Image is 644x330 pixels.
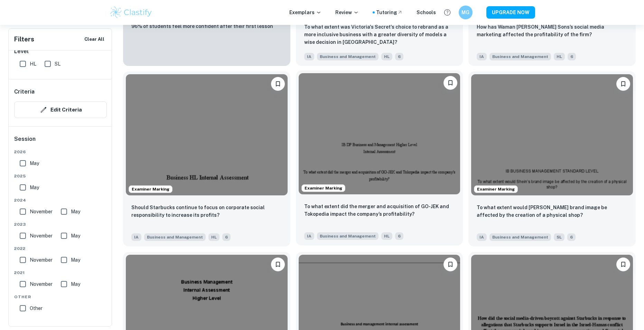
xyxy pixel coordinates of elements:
[554,53,565,60] span: HL
[14,270,107,276] span: 2021
[71,232,80,240] span: May
[477,233,487,241] span: IA
[317,53,379,60] span: Business and Management
[304,53,314,60] span: IA
[468,71,636,246] a: Examiner MarkingBookmarkTo what extent would Shein’s brand image be affected by the creation of a...
[474,186,517,192] span: Examiner Marking
[14,88,35,96] h6: Criteria
[131,22,273,30] p: 96% of students feel more confident after their first lesson
[30,159,39,167] span: May
[459,6,473,19] button: MG
[461,9,469,16] h6: MG
[417,9,436,16] a: Schools
[14,173,107,179] span: 2025
[14,47,107,56] h6: Level
[30,304,43,312] span: Other
[14,245,107,252] span: 2022
[477,204,627,219] p: To what extent would Shein’s brand image be affected by the creation of a physical shop?
[14,35,34,44] h6: Filters
[144,233,206,241] span: Business and Management
[30,280,53,288] span: November
[126,74,288,195] img: Business and Management IA example thumbnail: Should Starbucks continue to focus on co
[14,197,107,203] span: 2024
[304,232,314,240] span: IA
[616,258,630,271] button: Bookmark
[71,280,80,288] span: May
[299,73,460,194] img: Business and Management IA example thumbnail: To what extent did the merger and acquis
[30,60,36,68] span: HL
[296,71,463,246] a: Examiner MarkingBookmarkTo what extent did the merger and acquisition of GO-JEK and Tokopedia imp...
[14,135,107,149] h6: Session
[289,9,321,16] p: Exemplars
[14,294,107,300] span: Other
[568,53,576,60] span: 6
[14,149,107,155] span: 2026
[335,9,359,16] p: Review
[55,60,60,68] span: SL
[83,34,106,45] button: Clear All
[14,221,107,227] span: 2023
[441,7,453,18] button: Help and Feedback
[271,77,285,91] button: Bookmark
[554,233,564,241] span: SL
[381,53,392,60] span: HL
[317,232,379,240] span: Business and Management
[222,233,231,241] span: 6
[304,203,455,218] p: To what extent did the merger and acquisition of GO-JEK and Tokopedia impact the company’s profit...
[14,101,107,118] button: Edit Criteria
[395,53,403,60] span: 6
[477,53,487,60] span: IA
[271,258,285,271] button: Bookmark
[71,256,80,264] span: May
[208,233,220,241] span: HL
[109,6,153,19] img: Clastify logo
[486,6,535,19] button: UPGRADE NOW
[381,232,392,240] span: HL
[567,233,576,241] span: 6
[376,9,403,16] a: Tutoring
[444,258,457,271] button: Bookmark
[471,74,633,195] img: Business and Management IA example thumbnail: To what extent would Shein’s brand image
[444,76,457,90] button: Bookmark
[129,186,172,192] span: Examiner Marking
[131,204,282,219] p: Should Starbucks continue to focus on corporate social responsibility to increase its profits?
[477,23,627,38] p: How has Waman Hari Pethe Sons’s social media marketing affected the profitability of the firm?
[30,184,39,191] span: May
[616,77,630,91] button: Bookmark
[123,71,290,246] a: Examiner MarkingBookmarkShould Starbucks continue to focus on corporate social responsibility to ...
[71,208,80,215] span: May
[395,232,403,240] span: 6
[489,53,551,60] span: Business and Management
[30,232,53,240] span: November
[304,23,455,46] p: To what extent was Victoria's Secret's choice to rebrand as a more inclusive business with a grea...
[489,233,551,241] span: Business and Management
[131,233,141,241] span: IA
[30,256,53,264] span: November
[30,208,53,215] span: November
[302,185,345,191] span: Examiner Marking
